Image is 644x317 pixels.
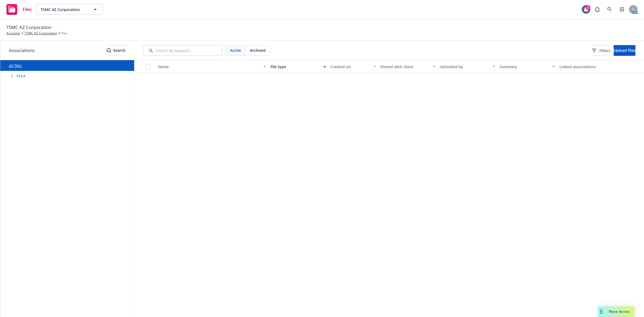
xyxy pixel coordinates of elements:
span: Year [16,75,26,78]
a: Accounts [6,31,20,36]
button: Created on [328,60,378,73]
button: Filters [592,45,610,56]
div: Uploaded by [440,64,489,70]
button: File type [268,60,328,73]
div: File type [270,64,320,70]
a: Files [4,2,34,17]
button: Linked associations [557,60,617,73]
a: Report a Bug [592,4,603,15]
div: Tree Example [0,71,134,82]
span: TSMC AZ Corporation [6,24,51,31]
span: Upload files [614,48,635,53]
input: Select all [145,64,151,69]
span: Filters [592,48,610,53]
a: TSMC AZ Corporation [24,31,57,36]
div: Linked associations [559,64,615,70]
button: Uploaded by [438,60,497,73]
span: Archived [250,48,266,53]
button: Upload files [614,45,635,56]
button: TSMC AZ Corporation [36,4,103,15]
div: Search [107,45,126,56]
button: Summary [497,60,557,73]
a: Search [604,4,615,15]
span: Filters [599,48,610,53]
input: Search by keyword... [143,45,222,56]
button: Shared with client [378,60,438,73]
div: Drag to move [598,306,605,317]
div: Name [158,64,260,70]
span: Nova Assist [609,309,630,314]
button: Name [156,60,268,73]
a: All files [9,63,22,68]
div: Shared with client [380,64,430,70]
div: Created on [330,64,370,70]
span: Active [230,48,241,53]
span: TSMC AZ Corporation [41,7,87,12]
div: Summary [500,64,549,70]
span: Associations [9,47,35,54]
span: Files [61,31,68,36]
svg: Search [107,48,111,53]
div: 1 [586,5,590,10]
a: Switch app [617,4,627,15]
button: SearchSearch [107,45,126,56]
button: Nova Assist [598,306,634,317]
span: Files [23,7,32,12]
